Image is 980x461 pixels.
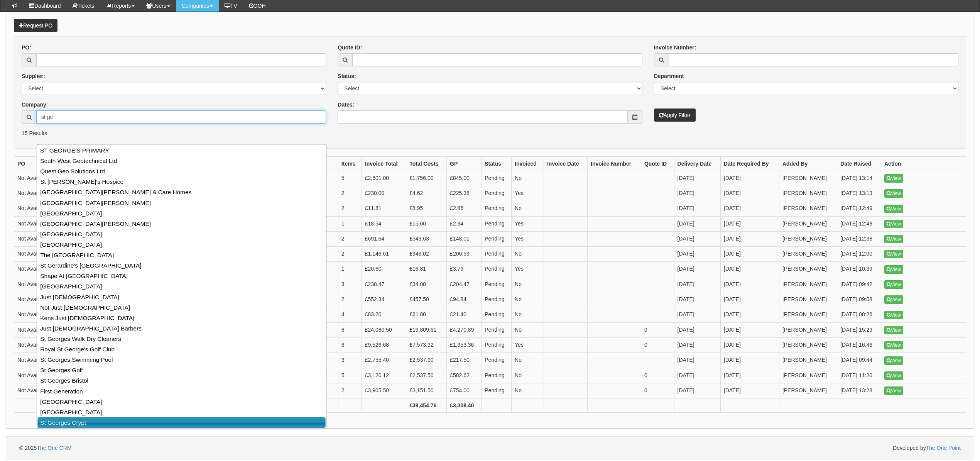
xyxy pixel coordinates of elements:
[406,201,447,216] td: £8.95
[512,262,544,277] td: Yes
[674,277,720,292] td: [DATE]
[884,295,903,304] a: View
[447,156,482,171] th: GP
[38,281,325,292] a: [GEOGRAPHIC_DATA]
[482,171,512,186] td: Pending
[674,337,720,353] td: [DATE]
[482,307,512,322] td: Pending
[674,353,720,368] td: [DATE]
[881,156,966,171] th: Action
[362,353,406,368] td: £2,755.40
[512,231,544,246] td: Yes
[338,277,362,292] td: 3
[447,383,482,398] td: £754.00
[447,201,482,216] td: £2.86
[482,186,512,201] td: Pending
[674,156,720,171] th: Delivery Date
[720,247,779,262] td: [DATE]
[674,383,720,398] td: [DATE]
[447,398,482,413] th: £3,308.40
[654,108,696,122] button: Apply Filter
[482,201,512,216] td: Pending
[674,322,720,337] td: [DATE]
[884,386,903,395] a: View
[837,337,881,353] td: [DATE] 16:46
[14,277,57,292] td: Not Available
[14,19,57,32] a: Request PO
[482,292,512,307] td: Pending
[14,368,57,383] td: Not Available
[338,337,362,353] td: 6
[14,307,57,322] td: Not Available
[641,383,674,398] td: 0
[406,277,447,292] td: £34.00
[779,262,837,277] td: [PERSON_NAME]
[674,201,720,216] td: [DATE]
[837,171,881,186] td: [DATE] 13:14
[837,368,881,383] td: [DATE] 11:20
[362,337,406,353] td: £9,526.68
[338,44,362,51] label: Quote ID:
[482,368,512,383] td: Pending
[362,307,406,322] td: £83.20
[14,216,57,231] td: Not Available
[14,201,57,216] td: Not Available
[779,277,837,292] td: [PERSON_NAME]
[884,174,903,183] a: View
[720,262,779,277] td: [DATE]
[720,186,779,201] td: [DATE]
[38,302,325,313] a: Not Just [DEMOGRAPHIC_DATA]
[926,445,961,451] a: The One Point
[406,231,447,246] td: £543.63
[38,229,325,239] a: [GEOGRAPHIC_DATA]
[674,292,720,307] td: [DATE]
[447,277,482,292] td: £204.47
[674,368,720,383] td: [DATE]
[447,307,482,322] td: £21.40
[884,326,903,334] a: View
[38,386,325,397] a: First Generation
[512,247,544,262] td: No
[482,353,512,368] td: Pending
[406,307,447,322] td: £61.80
[512,322,544,337] td: No
[674,171,720,186] td: [DATE]
[512,383,544,398] td: No
[362,383,406,398] td: £3,905.50
[406,186,447,201] td: £4.62
[447,231,482,246] td: £148.01
[482,231,512,246] td: Pending
[837,277,881,292] td: [DATE] 09:42
[362,186,406,201] td: £230.00
[14,156,57,171] th: PO
[512,216,544,231] td: Yes
[362,171,406,186] td: £2,601.00
[362,322,406,337] td: £24,080.50
[482,247,512,262] td: Pending
[362,201,406,216] td: £11.81
[674,216,720,231] td: [DATE]
[654,72,684,80] label: Department
[779,337,837,353] td: [PERSON_NAME]
[338,383,362,398] td: 2
[674,186,720,201] td: [DATE]
[406,216,447,231] td: £15.60
[447,322,482,337] td: £4,270.89
[837,201,881,216] td: [DATE] 12:49
[14,247,57,262] td: Not Available
[779,383,837,398] td: [PERSON_NAME]
[447,262,482,277] td: £3.79
[779,186,837,201] td: [PERSON_NAME]
[720,231,779,246] td: [DATE]
[22,72,45,80] label: Supplier:
[38,166,325,176] a: Quest Geo Solutions Ltd
[884,235,903,243] a: View
[779,307,837,322] td: [PERSON_NAME]
[14,322,57,337] td: Not Available
[338,171,362,186] td: 5
[406,368,447,383] td: £2,537.50
[362,262,406,277] td: £20.60
[720,353,779,368] td: [DATE]
[482,216,512,231] td: Pending
[38,323,325,334] a: Just [DEMOGRAPHIC_DATA] Barbers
